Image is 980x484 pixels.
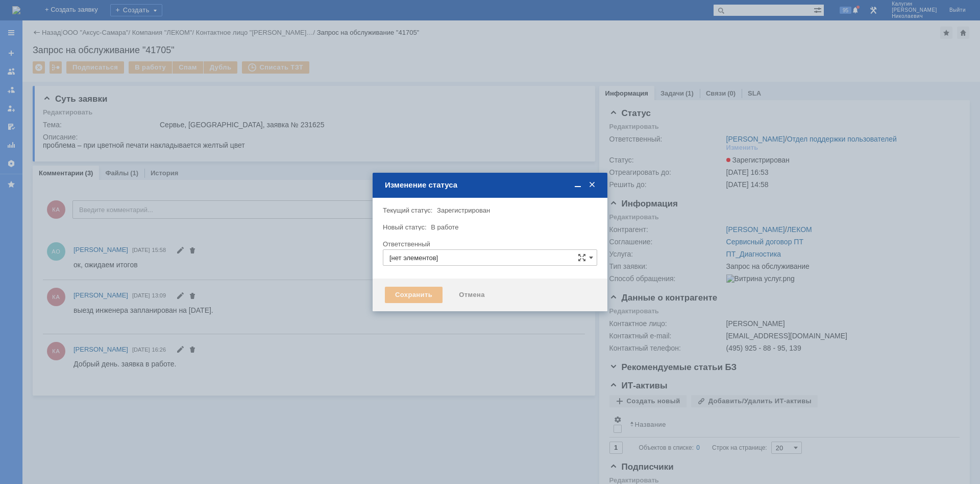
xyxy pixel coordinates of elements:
div: Изменение статуса [385,180,597,190]
span: Зарегистрирован [437,206,490,214]
span: Свернуть (Ctrl + M) [573,180,583,190]
span: Сложная форма [578,253,586,262]
label: Новый статус: [383,223,427,231]
div: Ответственный [383,241,595,247]
span: Закрыть [587,180,597,190]
span: В работе [431,223,458,231]
label: Текущий статус: [383,206,432,214]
